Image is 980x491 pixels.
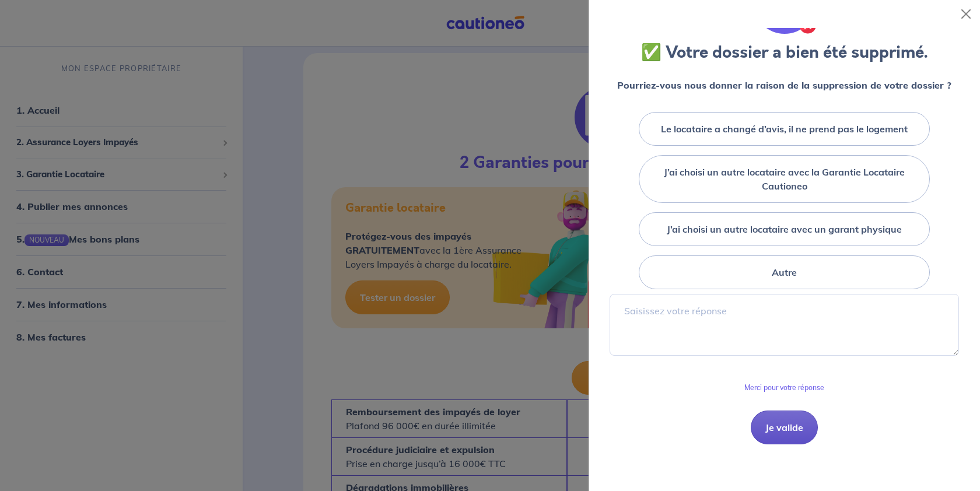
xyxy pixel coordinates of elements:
label: Autre [772,265,797,279]
button: Je valide [751,411,818,444]
label: Le locataire a changé d’avis, il ne prend pas le logement [661,122,908,136]
strong: Pourriez-vous nous donner la raison de la suppression de votre dossier ? [617,79,951,91]
h3: ✅ Votre dossier a bien été supprimé. [641,43,928,63]
label: J’ai choisi un autre locataire avec la Garantie Locataire Cautioneo [653,165,915,193]
p: Merci pour votre réponse [744,384,824,392]
label: J’ai choisi un autre locataire avec un garant physique [667,222,902,236]
button: Close [957,5,975,23]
